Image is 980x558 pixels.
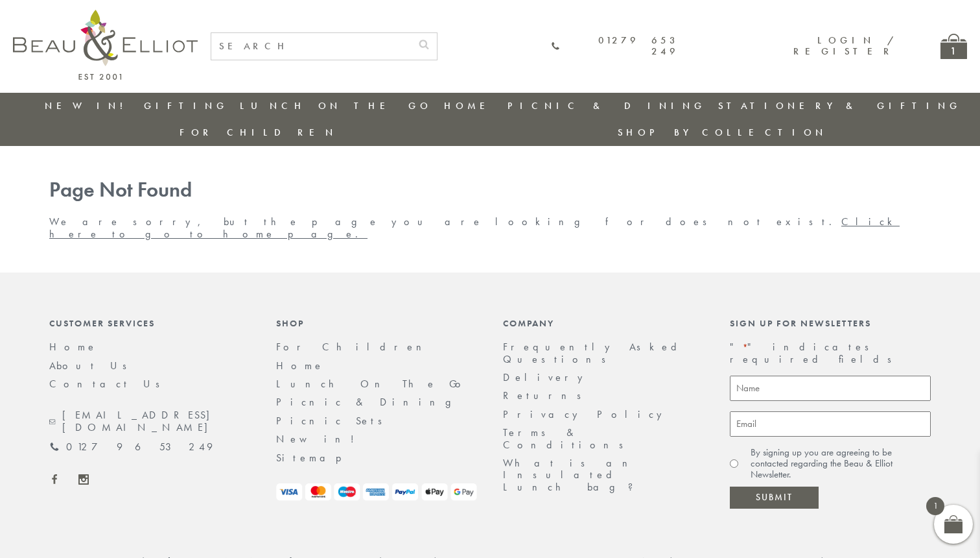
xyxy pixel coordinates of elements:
a: 1 [940,34,967,59]
a: Home [49,340,97,354]
a: New in! [45,99,132,112]
div: Company [503,318,704,328]
a: About Us [49,359,135,372]
label: By signing up you are agreeing to be contacted regarding the Beau & Elliot Newsletter. [751,447,931,481]
a: Gifting [144,99,228,112]
a: For Children [180,126,337,139]
h1: Page Not Found [49,178,931,202]
a: Privacy Policy [503,407,669,421]
a: New in! [276,432,364,446]
a: Contact Us [49,377,169,391]
div: Customer Services [49,318,250,328]
div: We are sorry, but the page you are looking for does not exist. [36,178,944,240]
a: Home [276,359,324,372]
a: [EMAIL_ADDRESS][DOMAIN_NAME] [49,409,250,433]
span: 1 [926,497,944,515]
a: Picnic & Dining [507,99,706,112]
a: Picnic & Dining [276,395,464,409]
a: Lunch On The Go [276,377,469,391]
a: Sitemap [276,451,359,465]
a: Login / Register [793,34,895,58]
input: Email [730,411,931,437]
a: Delivery [503,370,590,384]
a: Frequently Asked Questions [503,340,685,365]
a: Stationery & Gifting [718,99,961,112]
input: Name [730,376,931,401]
a: 01279 653 249 [49,441,213,453]
a: Returns [503,389,590,402]
a: Terms & Conditions [503,426,632,451]
div: Shop [276,318,477,328]
a: Click here to go to home page. [49,215,900,240]
a: Lunch On The Go [240,99,432,112]
a: Home [444,99,496,112]
input: SEARCH [211,33,411,60]
a: Picnic Sets [276,414,391,428]
a: What is an Insulated Lunch bag? [503,456,644,494]
a: Shop by collection [618,126,827,139]
input: Submit [730,487,819,509]
img: payment-logos.png [276,483,477,501]
img: logo [13,10,198,80]
a: For Children [276,340,432,354]
p: " " indicates required fields [730,341,931,365]
div: Sign up for newsletters [730,318,931,328]
a: 01279 653 249 [551,35,679,58]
